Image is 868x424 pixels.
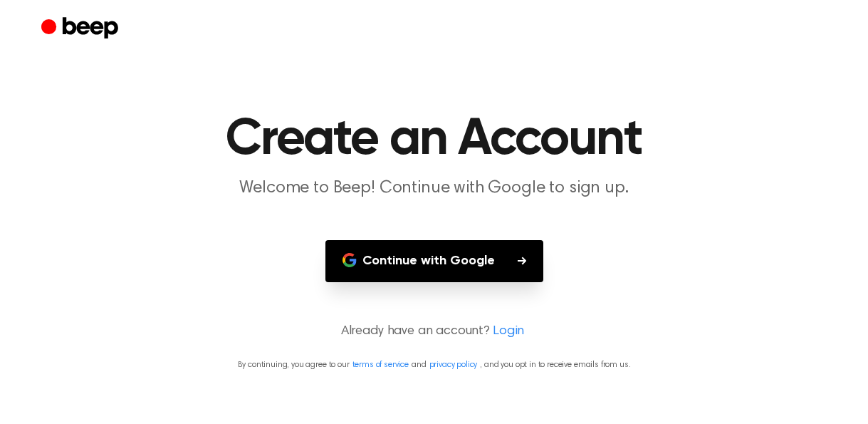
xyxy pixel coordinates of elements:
button: Continue with Google [325,240,543,282]
a: privacy policy [429,361,478,369]
a: Beep [41,15,122,43]
a: Login [493,322,524,341]
h1: Create an Account [70,114,799,165]
p: Already have an account? [17,322,851,341]
p: By continuing, you agree to our and , and you opt in to receive emails from us. [17,358,851,371]
p: Welcome to Beep! Continue with Google to sign up. [161,177,708,200]
a: terms of service [352,361,409,369]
